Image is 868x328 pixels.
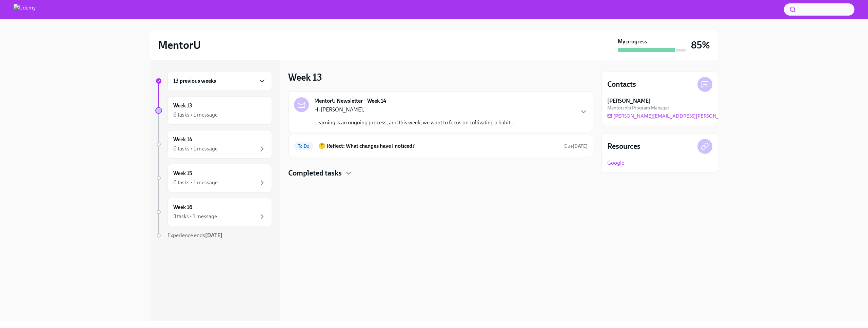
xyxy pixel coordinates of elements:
div: 3 tasks • 1 message [173,213,217,220]
strong: [DATE] [205,232,222,239]
span: Mentorship Program Manager [607,105,669,111]
a: Week 136 tasks • 1 message [155,96,272,125]
h6: Week 13 [173,102,192,109]
h6: 13 previous weeks [173,77,216,85]
p: Learning is an ongoing process, and this week, we want to focus on cultivating a habit... [314,119,514,126]
h3: Week 13 [288,71,322,83]
span: September 6th, 2025 01:00 [564,143,588,149]
a: Week 146 tasks • 1 message [155,130,272,159]
div: 13 previous weeks [167,71,272,91]
span: Experience ends [167,232,222,239]
a: [PERSON_NAME][EMAIL_ADDRESS][PERSON_NAME][DOMAIN_NAME] [607,112,776,119]
div: 6 tasks • 1 message [173,179,218,186]
a: Week 163 tasks • 1 message [155,198,272,226]
span: Due [564,143,588,149]
img: Udemy [14,4,36,15]
a: To Do🤔 Reflect: What changes have I noticed?Due[DATE] [294,141,588,151]
div: 6 tasks • 1 message [173,145,218,152]
h4: Resources [607,141,640,151]
span: To Do [294,144,313,149]
h6: Week 14 [173,136,192,143]
a: Google [607,159,624,167]
h4: Contacts [607,79,636,89]
h6: Week 16 [173,204,192,211]
strong: [PERSON_NAME] [607,97,651,105]
h2: MentorU [158,38,201,52]
h3: 85% [691,39,710,51]
div: 6 tasks • 1 message [173,111,218,119]
h4: Completed tasks [288,168,342,178]
strong: MentorU Newsletter—Week 14 [314,97,386,105]
div: Completed tasks [288,168,593,178]
strong: [DATE] [573,143,588,149]
p: Hi [PERSON_NAME], [314,106,514,114]
strong: My progress [618,38,647,45]
h6: 🤔 Reflect: What changes have I noticed? [319,142,559,150]
a: Week 156 tasks • 1 message [155,164,272,192]
h6: Week 15 [173,170,192,177]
